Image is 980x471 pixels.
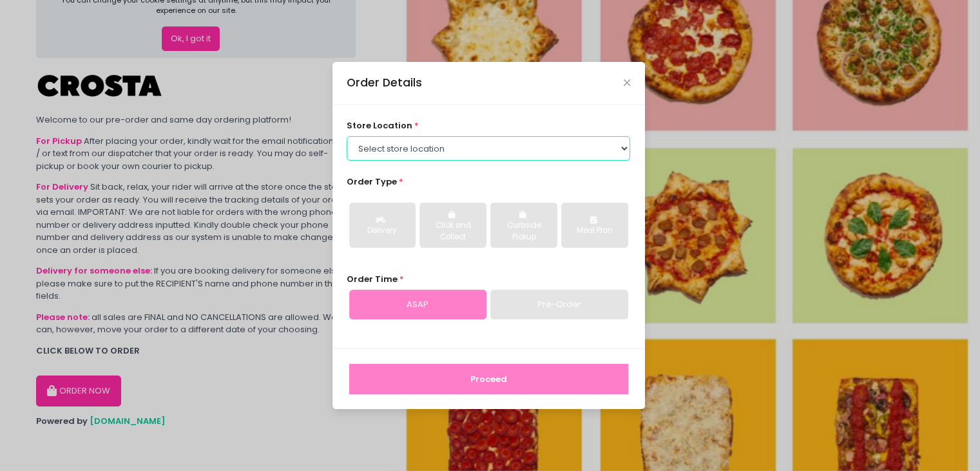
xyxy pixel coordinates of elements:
[624,79,630,86] button: Close
[349,364,628,395] button: Proceed
[570,225,619,237] div: Meal Plan
[561,203,628,248] button: Meal Plan
[347,273,398,285] span: Order Time
[419,203,486,248] button: Click and Collect
[499,220,548,243] div: Curbside Pickup
[428,220,477,243] div: Click and Collect
[358,225,407,237] div: Delivery
[347,119,412,132] span: store location
[347,74,422,91] div: Order Details
[349,203,416,248] button: Delivery
[347,175,397,188] span: Order Type
[490,203,557,248] button: Curbside Pickup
